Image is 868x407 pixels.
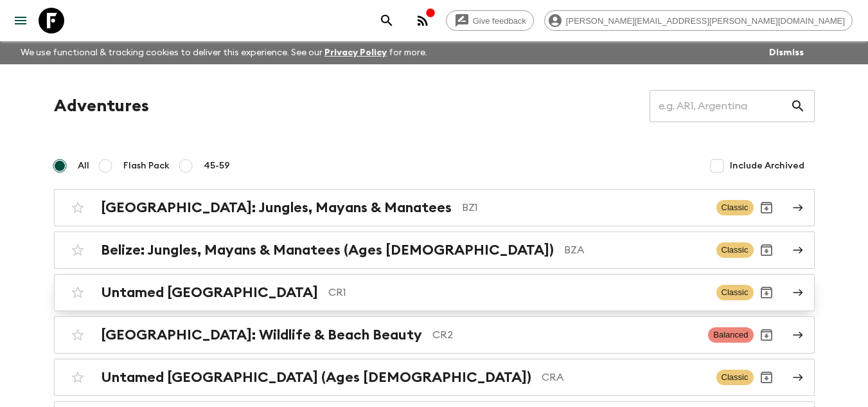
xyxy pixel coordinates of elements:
[78,159,89,172] span: All
[754,365,779,390] button: Archive
[708,327,753,343] span: Balanced
[754,195,779,221] button: Archive
[54,274,815,311] a: Untamed [GEOGRAPHIC_DATA]CR1ClassicArchive
[54,231,815,269] a: Belize: Jungles, Mayans & Manatees (Ages [DEMOGRAPHIC_DATA])BZAClassicArchive
[8,8,33,33] button: menu
[716,242,754,258] span: Classic
[766,44,807,62] button: Dismiss
[564,242,706,258] p: BZA
[54,316,815,354] a: [GEOGRAPHIC_DATA]: Wildlife & Beach BeautyCR2BalancedArchive
[101,327,422,343] h2: [GEOGRAPHIC_DATA]: Wildlife & Beach Beauty
[54,189,815,226] a: [GEOGRAPHIC_DATA]: Jungles, Mayans & ManateesBZ1ClassicArchive
[374,8,400,33] button: search adventures
[466,16,533,26] span: Give feedback
[101,199,452,216] h2: [GEOGRAPHIC_DATA]: Jungles, Mayans & Manatees
[15,41,432,64] p: We use functional & tracking cookies to deliver this experience. See our for more.
[101,284,318,301] h2: Untamed [GEOGRAPHIC_DATA]
[544,10,853,31] div: [PERSON_NAME][EMAIL_ADDRESS][PERSON_NAME][DOMAIN_NAME]
[650,88,790,124] input: e.g. AR1, Argentina
[716,370,754,385] span: Classic
[432,327,698,343] p: CR2
[754,237,779,263] button: Archive
[54,359,815,396] a: Untamed [GEOGRAPHIC_DATA] (Ages [DEMOGRAPHIC_DATA])CRAClassicArchive
[123,159,170,172] span: Flash Pack
[542,370,706,385] p: CRA
[754,280,779,305] button: Archive
[204,159,230,172] span: 45-59
[462,200,706,215] p: BZ1
[446,10,534,31] a: Give feedback
[730,159,804,172] span: Include Archived
[716,285,754,300] span: Classic
[716,200,754,215] span: Classic
[754,322,779,348] button: Archive
[101,242,554,258] h2: Belize: Jungles, Mayans & Manatees (Ages [DEMOGRAPHIC_DATA])
[324,48,387,57] a: Privacy Policy
[559,16,852,26] span: [PERSON_NAME][EMAIL_ADDRESS][PERSON_NAME][DOMAIN_NAME]
[101,369,531,386] h2: Untamed [GEOGRAPHIC_DATA] (Ages [DEMOGRAPHIC_DATA])
[328,285,706,300] p: CR1
[54,93,149,119] h1: Adventures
